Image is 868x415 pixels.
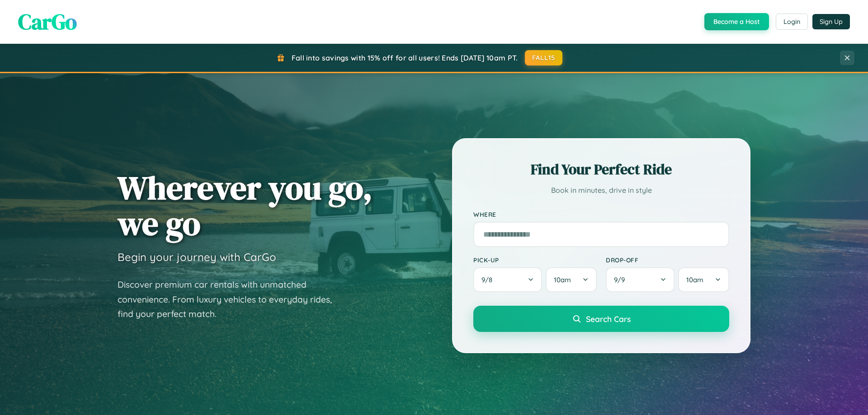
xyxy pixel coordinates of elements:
[606,267,675,292] button: 9/9
[118,277,344,322] p: Discover premium car rentals with unmatched convenience. From luxury vehicles to everyday rides, ...
[473,159,729,179] h2: Find Your Perfect Ride
[776,14,808,30] button: Login
[473,210,729,218] label: Where
[473,306,729,332] button: Search Cars
[686,275,703,284] span: 10am
[18,7,77,37] span: CarGo
[118,170,373,241] h1: Wherever you go, we go
[118,250,276,264] h3: Begin your journey with CarGo
[678,267,729,292] button: 10am
[292,53,518,62] span: Fall into savings with 15% off for all users! Ends [DATE] 10am PT.
[704,13,769,30] button: Become a Host
[473,256,597,264] label: Pick-up
[606,256,729,264] label: Drop-off
[525,50,563,65] button: FALL15
[546,267,597,292] button: 10am
[586,314,631,324] span: Search Cars
[481,275,497,284] span: 9 / 8
[812,14,850,29] button: Sign Up
[614,275,629,284] span: 9 / 9
[473,267,542,292] button: 9/8
[554,275,571,284] span: 10am
[473,184,729,197] p: Book in minutes, drive in style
